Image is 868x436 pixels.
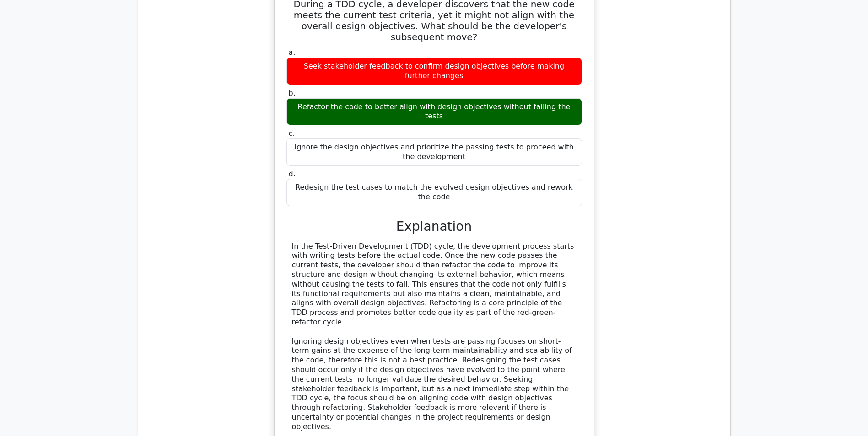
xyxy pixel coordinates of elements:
[289,48,296,57] span: a.
[286,179,582,206] div: Redesign the test cases to match the evolved design objectives and rework the code
[289,170,296,178] span: d.
[289,89,296,97] span: b.
[286,58,582,85] div: Seek stakeholder feedback to confirm design objectives before making further changes
[286,98,582,126] div: Refactor the code to better align with design objectives without failing the tests
[292,242,577,432] div: In the Test-Driven Development (TDD) cycle, the development process starts with writing tests bef...
[292,219,577,234] h3: Explanation
[286,138,582,166] div: Ignore the design objectives and prioritize the passing tests to proceed with the development
[289,129,295,138] span: c.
